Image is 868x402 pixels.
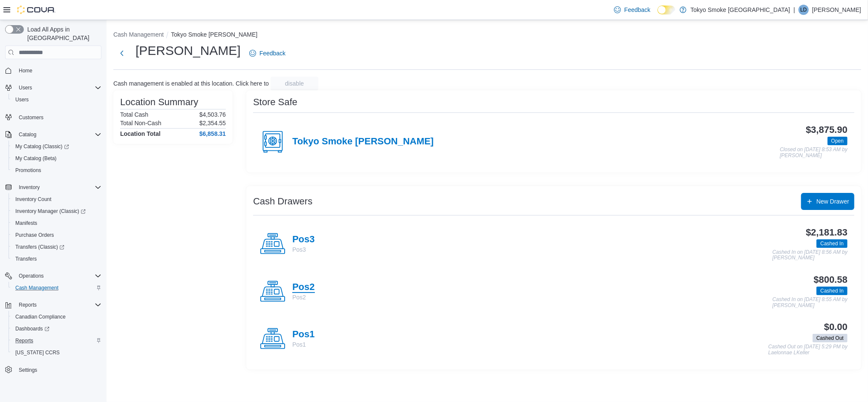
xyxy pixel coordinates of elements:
[12,242,101,252] span: Transfers (Classic)
[12,283,101,293] span: Cash Management
[15,112,47,123] a: Customers
[12,283,62,293] a: Cash Management
[15,129,101,140] span: Catalog
[12,141,101,152] span: My Catalog (Classic)
[260,49,285,57] span: Feedback
[285,79,304,88] span: disable
[9,335,105,347] button: Reports
[9,311,105,323] button: Canadian Compliance
[12,347,101,358] span: Washington CCRS
[816,197,849,206] span: New Drawer
[15,349,60,356] span: [US_STATE] CCRS
[820,240,844,247] span: Cashed In
[12,153,101,164] span: My Catalog (Beta)
[292,329,315,340] h4: Pos1
[15,365,101,375] span: Settings
[801,193,854,210] button: New Drawer
[12,324,53,334] a: Dashboards
[12,153,60,164] a: My Catalog (Beta)
[12,165,101,175] span: Promotions
[828,137,848,145] span: Open
[2,111,105,123] button: Customers
[15,96,29,103] span: Users
[2,299,105,311] button: Reports
[246,45,289,62] a: Feedback
[12,336,37,346] a: Reports
[12,206,89,216] a: Inventory Manager (Classic)
[19,184,40,191] span: Inventory
[806,227,848,238] h3: $2,181.83
[813,334,848,342] span: Cashed Out
[15,325,49,332] span: Dashboards
[19,114,43,121] span: Customers
[820,287,844,295] span: Cashed In
[9,141,105,152] a: My Catalog (Classic)
[15,65,101,76] span: Home
[9,193,105,205] button: Inventory Count
[9,152,105,164] button: My Catalog (Beta)
[611,1,654,18] a: Feedback
[199,111,226,118] p: $4,503.76
[9,217,105,229] button: Manifests
[15,284,58,291] span: Cash Management
[12,324,101,334] span: Dashboards
[12,230,101,240] span: Purchase Orders
[12,165,45,175] a: Promotions
[15,83,101,93] span: Users
[15,196,52,203] span: Inventory Count
[19,367,37,373] span: Settings
[773,297,848,308] p: Cashed In on [DATE] 8:55 AM by [PERSON_NAME]
[15,220,37,227] span: Manifests
[19,131,36,138] span: Catalog
[800,5,807,15] span: LD
[15,182,43,192] button: Inventory
[15,300,101,310] span: Reports
[12,312,69,322] a: Canadian Compliance
[19,84,32,91] span: Users
[15,143,69,150] span: My Catalog (Classic)
[15,155,57,162] span: My Catalog (Beta)
[199,130,226,137] h4: $6,858.31
[12,218,40,228] a: Manifests
[831,137,844,145] span: Open
[136,42,241,59] h1: [PERSON_NAME]
[19,301,37,308] span: Reports
[120,97,198,107] h3: Location Summary
[15,112,101,122] span: Customers
[793,5,795,15] p: |
[15,271,101,281] span: Operations
[12,194,101,204] span: Inventory Count
[2,181,105,193] button: Inventory
[120,130,161,137] h4: Location Total
[9,94,105,106] button: Users
[12,230,58,240] a: Purchase Orders
[19,273,44,279] span: Operations
[292,282,315,293] h4: Pos2
[12,206,101,216] span: Inventory Manager (Classic)
[773,250,848,261] p: Cashed In on [DATE] 8:56 AM by [PERSON_NAME]
[120,120,161,126] h6: Total Non-Cash
[9,241,105,253] a: Transfers (Classic)
[768,344,848,356] p: Cashed Out on [DATE] 5:29 PM by Laelonnae LKeller
[171,31,257,38] button: Tokyo Smoke [PERSON_NAME]
[15,244,64,250] span: Transfers (Classic)
[15,167,41,174] span: Promotions
[816,287,848,295] span: Cashed In
[199,120,226,126] p: $2,354.55
[12,242,68,252] a: Transfers (Classic)
[2,364,105,376] button: Settings
[292,245,315,254] p: Pos3
[9,253,105,265] button: Transfers
[2,82,105,94] button: Users
[814,275,848,285] h3: $800.58
[113,31,164,38] button: Cash Management
[806,125,848,135] h3: $3,875.90
[113,45,130,62] button: Next
[2,270,105,282] button: Operations
[15,129,40,140] button: Catalog
[12,218,101,228] span: Manifests
[271,77,318,90] button: disable
[15,83,35,93] button: Users
[816,334,844,342] span: Cashed Out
